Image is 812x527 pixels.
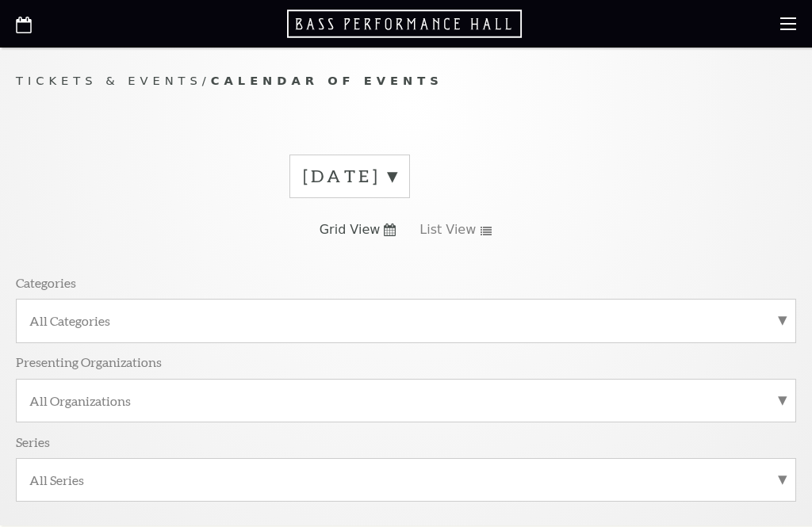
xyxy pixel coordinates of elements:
p: / [16,71,796,91]
span: Tickets & Events [16,74,202,87]
p: Series [16,433,50,450]
span: List View [419,221,476,239]
label: All Series [29,472,783,488]
p: Presenting Organizations [16,353,162,370]
label: All Categories [29,312,783,329]
span: Grid View [320,221,381,239]
span: Calendar of Events [211,74,443,87]
label: All Organizations [29,392,783,409]
label: [DATE] [303,164,396,189]
p: Categories [16,274,76,291]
